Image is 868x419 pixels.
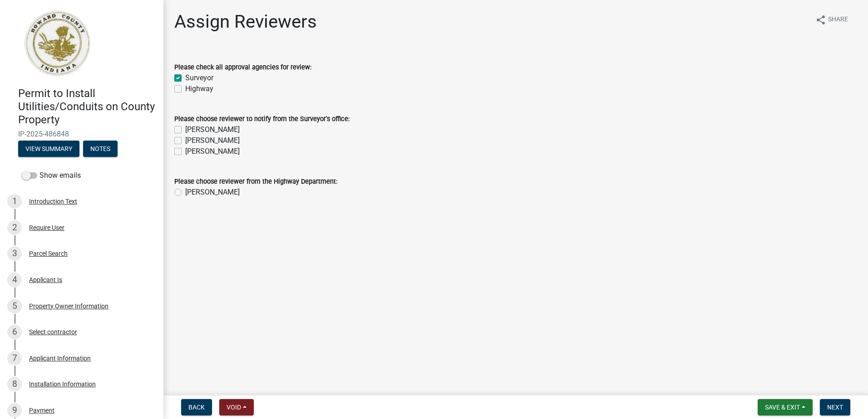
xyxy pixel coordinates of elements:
wm-modal-confirm: Notes [83,146,118,153]
h4: Permit to Install Utilities/Conduits on County Property [18,87,156,126]
div: Parcel Search [29,250,68,257]
div: Select contractor [29,329,77,335]
span: IP-2025-486848 [18,130,145,138]
div: Require User [29,224,64,231]
button: Save & Exit [758,399,813,415]
button: shareShare [808,11,855,29]
label: [PERSON_NAME] [185,146,240,157]
div: 4 [7,273,22,287]
label: [PERSON_NAME] [185,124,240,135]
button: Void [219,399,254,415]
div: 2 [7,220,22,235]
label: Show emails [22,170,81,181]
span: Void [227,404,241,411]
i: share [815,15,826,25]
button: Notes [83,141,118,157]
div: 9 [7,403,22,418]
div: Introduction Text [29,198,77,205]
button: Back [181,399,212,415]
label: Surveyor [185,73,213,83]
div: 8 [7,377,22,391]
h1: Assign Reviewers [174,11,317,33]
div: 7 [7,351,22,365]
div: Property Owner Information [29,303,108,309]
span: Back [188,404,205,411]
label: Please check all approval agencies for review: [174,64,311,71]
div: Payment [29,407,54,414]
span: Next [827,404,843,411]
div: 3 [7,246,22,261]
label: Please choose reviewer to notify from the Surveyor's office: [174,116,350,122]
wm-modal-confirm: Summary [18,146,79,153]
label: Please choose reviewer from the Highway Department: [174,179,337,185]
img: Howard County, Indiana [18,10,96,78]
label: [PERSON_NAME] [185,135,240,146]
div: 5 [7,299,22,313]
div: Applicant Information [29,355,91,361]
div: Installation Information [29,381,96,387]
div: Applicant Is [29,277,62,283]
div: 1 [7,194,22,209]
span: Share [828,15,848,25]
span: Save & Exit [765,404,800,411]
button: View Summary [18,141,79,157]
button: Next [820,399,850,415]
label: [PERSON_NAME] [185,187,240,198]
div: 6 [7,325,22,339]
label: Highway [185,83,213,94]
